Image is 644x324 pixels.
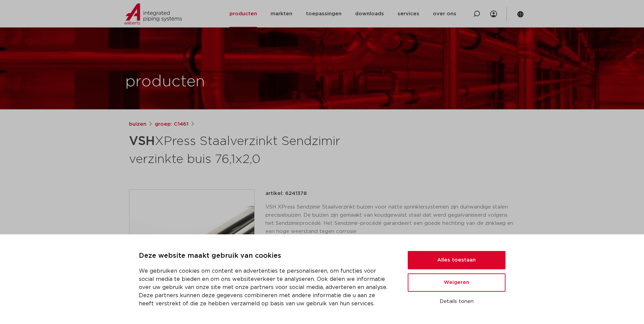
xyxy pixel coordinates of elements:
[408,251,505,269] button: Alles toestaan
[155,120,188,128] a: groep: C1461
[129,135,155,147] strong: VSH
[408,273,505,292] button: Weigeren
[129,131,384,168] h1: XPress Staalverzinkt Sendzimir verzinkte buis 76,1x2,0
[129,190,254,315] img: Product Image for VSH XPress Staalverzinkt Sendzimir verzinkte buis 76,1x2,0
[125,71,205,93] h1: producten
[139,251,391,262] p: Deze website maakt gebruik van cookies
[139,267,391,308] p: We gebruiken cookies om content en advertenties te personaliseren, om functies voor social media ...
[265,203,515,236] p: VSH XPress Sendzimir Staalverzinkt buizen voor natte sprinklersystemen zijn dunwandige stalen pre...
[408,296,505,307] button: Details tonen
[265,190,307,198] p: artikel: 6241378
[129,120,146,128] a: buizen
